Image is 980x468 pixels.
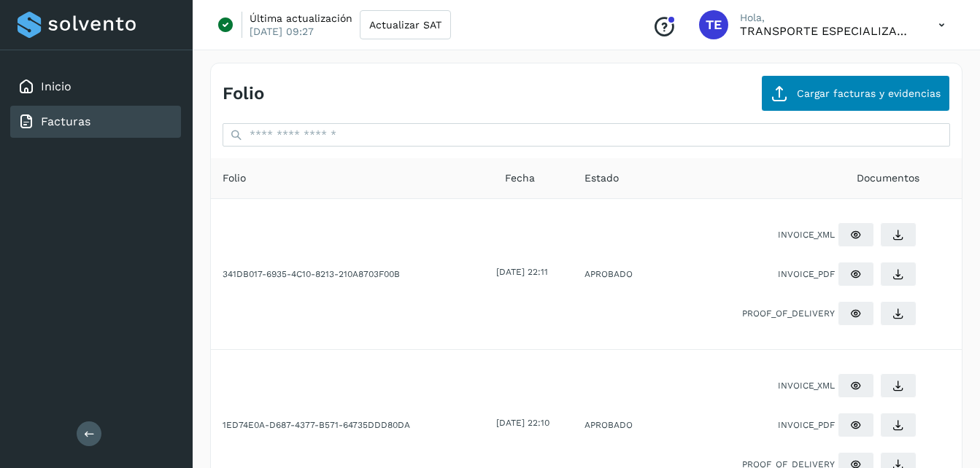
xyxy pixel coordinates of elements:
[778,228,835,241] span: INVOICE_XML
[360,10,451,39] button: Actualizar SAT
[761,75,950,112] button: Cargar facturas y evidencias
[778,379,835,392] span: INVOICE_XML
[41,79,72,93] a: Inicio
[797,88,941,98] span: Cargar facturas y evidencias
[211,199,493,350] td: 341DB017-6935-4C10-8213-210A8703F00B
[505,171,535,186] span: Fecha
[41,114,90,128] a: Facturas
[584,171,619,186] span: Estado
[778,418,835,432] span: INVOICE_PDF
[778,268,835,281] span: INVOICE_PDF
[250,25,314,38] p: [DATE] 09:27
[496,416,570,429] div: [DATE] 22:10
[369,20,441,30] span: Actualizar SAT
[857,171,919,186] span: Documentos
[740,12,915,24] p: Hola,
[496,265,570,278] div: [DATE] 22:11
[573,199,667,350] td: APROBADO
[10,71,181,103] div: Inicio
[223,83,264,104] h4: Folio
[10,106,181,138] div: Facturas
[250,12,352,25] p: Última actualización
[223,171,246,186] span: Folio
[742,307,835,320] span: PROOF_OF_DELIVERY
[740,24,915,38] p: TRANSPORTE ESPECIALIZADO MENDOZA MUNOZ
